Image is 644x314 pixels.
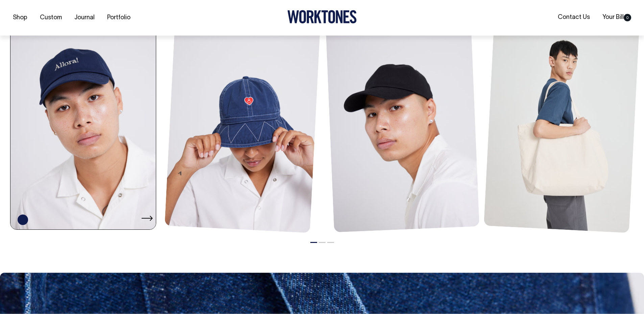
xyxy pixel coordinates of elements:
a: Portfolio [104,12,133,23]
a: Journal [72,12,97,23]
img: indigo [165,7,321,233]
a: Contact Us [555,12,593,23]
a: Shop [10,12,30,23]
img: black [325,8,479,232]
a: Your Bill0 [600,12,634,23]
img: natural [484,7,640,233]
button: 3 of 3 [327,242,334,243]
span: 0 [624,14,631,21]
button: 2 of 3 [319,242,326,243]
a: Custom [37,12,65,23]
button: 1 of 3 [310,242,317,243]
